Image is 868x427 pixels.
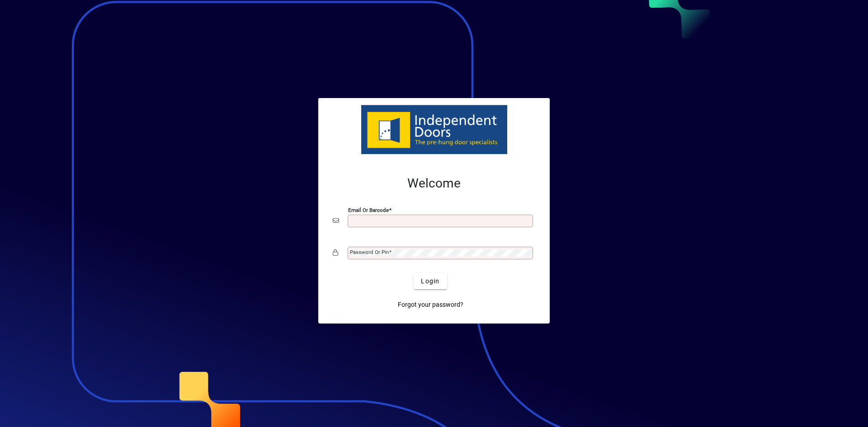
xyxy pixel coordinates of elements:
mat-label: Password or Pin [350,249,389,255]
span: Forgot your password? [398,300,463,310]
a: Forgot your password? [394,296,467,313]
h2: Welcome [333,176,535,191]
span: Login [421,277,439,286]
mat-label: Email or Barcode [348,207,389,213]
button: Login [414,273,447,289]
